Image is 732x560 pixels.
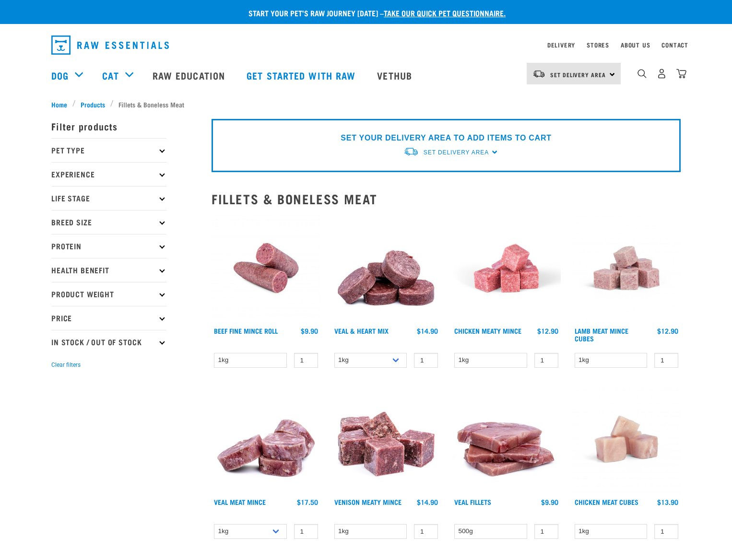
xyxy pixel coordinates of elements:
[332,214,441,323] img: 1152 Veal Heart Medallions 01
[81,99,105,109] span: Products
[44,32,688,58] nav: dropdown navigation
[332,385,441,494] img: 1117 Venison Meat Mince 01
[587,43,609,47] a: Stores
[657,327,678,335] div: $12.90
[51,162,166,186] p: Experience
[51,99,681,109] nav: breadcrumbs
[51,361,81,369] button: Clear filters
[384,11,506,15] a: take our quick pet questionnaire.
[51,99,72,109] a: Home
[212,191,681,206] h2: Fillets & Boneless Meat
[51,186,166,210] p: Life Stage
[534,353,558,368] input: 1
[237,56,367,94] a: Get started with Raw
[76,99,110,109] a: Products
[657,69,667,79] img: user.png
[143,56,237,94] a: Raw Education
[51,330,166,354] p: In Stock / Out Of Stock
[214,329,278,332] a: Beef Fine Mince Roll
[297,498,318,506] div: $17.50
[334,500,401,503] a: Venison Meaty Mince
[334,329,389,332] a: Veal & Heart Mix
[51,210,166,234] p: Breed Size
[214,500,266,503] a: Veal Meat Mince
[454,329,521,332] a: Chicken Meaty Mince
[51,68,69,82] a: Dog
[403,147,419,157] img: van-moving.png
[51,258,166,282] p: Health Benefit
[654,524,678,539] input: 1
[102,68,118,82] a: Cat
[550,73,606,76] span: Set Delivery Area
[654,353,678,368] input: 1
[414,524,438,539] input: 1
[367,56,424,94] a: Vethub
[572,385,681,494] img: Chicken meat
[51,35,169,55] img: Raw Essentials Logo
[51,234,166,258] p: Protein
[454,500,491,503] a: Veal Fillets
[51,99,67,109] span: Home
[341,132,551,144] p: SET YOUR DELIVERY AREA TO ADD ITEMS TO CART
[638,69,647,78] img: home-icon-1@2x.png
[212,214,320,323] img: Venison Veal Salmon Tripe 1651
[424,149,489,156] span: Set Delivery Area
[657,498,678,506] div: $13.90
[547,43,575,47] a: Delivery
[541,498,558,506] div: $9.90
[534,524,558,539] input: 1
[294,353,318,368] input: 1
[452,385,561,494] img: Stack Of Raw Veal Fillets
[621,43,650,47] a: About Us
[51,114,166,138] p: Filter products
[294,524,318,539] input: 1
[575,329,628,340] a: Lamb Meat Mince Cubes
[532,70,545,78] img: van-moving.png
[51,138,166,162] p: Pet Type
[417,498,438,506] div: $14.90
[51,306,166,330] p: Price
[537,327,558,335] div: $12.90
[676,69,686,79] img: home-icon@2x.png
[575,500,638,503] a: Chicken Meat Cubes
[51,282,166,306] p: Product Weight
[452,214,561,323] img: Chicken Meaty Mince
[572,214,681,323] img: Lamb Meat Mince
[301,327,318,335] div: $9.90
[212,385,320,494] img: 1160 Veal Meat Mince Medallions 01
[417,327,438,335] div: $14.90
[661,43,688,47] a: Contact
[414,353,438,368] input: 1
